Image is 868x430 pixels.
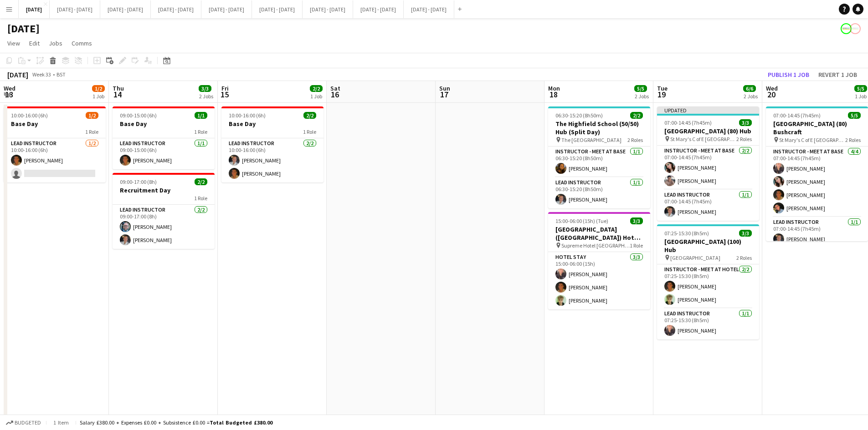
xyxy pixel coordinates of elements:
[50,419,72,426] span: 1 item
[303,128,316,135] span: 1 Role
[4,106,106,182] app-job-card: 10:00-16:00 (6h)1/2Base Day1 RoleLead Instructor1/210:00-16:00 (6h)[PERSON_NAME]
[657,309,759,339] app-card-role: Lead Instructor1/107:25-15:30 (8h5m)[PERSON_NAME]
[92,85,105,92] span: 1/2
[634,85,647,92] span: 5/5
[68,37,96,49] a: Comms
[195,112,207,119] span: 1/1
[45,37,66,49] a: Jobs
[656,89,668,100] span: 19
[548,252,650,309] app-card-role: Hotel Stay3/315:00-06:00 (15h)[PERSON_NAME][PERSON_NAME][PERSON_NAME]
[635,93,649,100] div: 2 Jobs
[657,127,759,135] h3: [GEOGRAPHIC_DATA] (80) Hub
[845,137,861,143] span: 2 Roles
[766,147,868,217] app-card-role: Instructor - Meet at Base4/407:00-14:45 (7h45m)[PERSON_NAME][PERSON_NAME][PERSON_NAME][PERSON_NAME]
[764,69,813,81] button: Publish 1 job
[854,85,867,92] span: 5/5
[113,205,215,249] app-card-role: Lead Instructor2/209:00-17:00 (8h)[PERSON_NAME][PERSON_NAME]
[438,89,450,100] span: 17
[743,85,756,92] span: 6/6
[303,0,353,18] button: [DATE] - [DATE]
[555,112,603,119] span: 06:30-15:20 (8h50m)
[2,89,15,100] span: 13
[5,418,42,428] button: Budgeted
[664,230,709,237] span: 07:25-15:30 (8h5m)
[113,138,215,169] app-card-role: Lead Instructor1/109:00-15:00 (6h)[PERSON_NAME]
[657,106,759,221] div: Updated07:00-14:45 (7h45m)3/3[GEOGRAPHIC_DATA] (80) Hub St Mary's C of E [GEOGRAPHIC_DATA]2 Roles...
[4,84,15,92] span: Wed
[310,93,322,100] div: 1 Job
[766,217,868,248] app-card-role: Lead Instructor1/107:00-14:45 (7h45m)[PERSON_NAME]
[221,84,229,92] span: Fri
[330,84,340,92] span: Sat
[657,224,759,339] app-job-card: 07:25-15:30 (8h5m)3/3[GEOGRAPHIC_DATA] (100) Hub [GEOGRAPHIC_DATA]2 RolesInstructor - Meet at Hot...
[548,147,650,177] app-card-role: Instructor - Meet at Base1/106:30-15:20 (8h50m)[PERSON_NAME]
[739,119,752,126] span: 3/3
[657,146,759,190] app-card-role: Instructor - Meet at Base2/207:00-14:45 (7h45m)[PERSON_NAME][PERSON_NAME]
[815,69,861,81] button: Revert 1 job
[766,120,868,136] h3: [GEOGRAPHIC_DATA] (80) Bushcraft
[7,70,28,79] div: [DATE]
[848,112,861,119] span: 5/5
[766,106,868,241] app-job-card: 07:00-14:45 (7h45m)5/5[GEOGRAPHIC_DATA] (80) Bushcraft St Mary's C of E [GEOGRAPHIC_DATA]2 RolesI...
[657,238,759,254] h3: [GEOGRAPHIC_DATA] (100) Hub
[229,112,266,119] span: 10:00-16:00 (6h)
[765,89,778,100] span: 20
[739,230,752,237] span: 3/3
[111,89,124,100] span: 14
[353,0,404,18] button: [DATE] - [DATE]
[49,39,62,47] span: Jobs
[548,106,650,208] div: 06:30-15:20 (8h50m)2/2The Highfield School (50/50) Hub (Split Day) The [GEOGRAPHIC_DATA]2 RolesIn...
[630,218,643,224] span: 3/3
[201,0,252,18] button: [DATE] - [DATE]
[547,89,560,100] span: 18
[195,178,207,185] span: 2/2
[199,85,211,92] span: 3/3
[113,106,215,169] app-job-card: 09:00-15:00 (6h)1/1Base Day1 RoleLead Instructor1/109:00-15:00 (6h)[PERSON_NAME]
[329,89,340,100] span: 16
[841,23,852,34] app-user-avatar: Programmes & Operations
[199,93,213,100] div: 2 Jobs
[664,119,712,126] span: 07:00-14:45 (7h45m)
[194,195,207,202] span: 1 Role
[310,85,323,92] span: 2/2
[56,71,66,78] div: BST
[736,136,752,142] span: 2 Roles
[100,0,151,18] button: [DATE] - [DATE]
[50,0,100,18] button: [DATE] - [DATE]
[657,106,759,114] div: Updated
[86,112,98,119] span: 1/2
[548,212,650,309] app-job-card: 15:00-06:00 (15h) (Tue)3/3[GEOGRAPHIC_DATA] ([GEOGRAPHIC_DATA]) Hotel - [GEOGRAPHIC_DATA] Supreme...
[439,84,450,92] span: Sun
[548,177,650,208] app-card-role: Lead Instructor1/106:30-15:20 (8h50m)[PERSON_NAME]
[670,136,736,142] span: St Mary's C of E [GEOGRAPHIC_DATA]
[113,84,124,92] span: Thu
[627,137,643,143] span: 2 Roles
[766,84,778,92] span: Wed
[221,106,324,182] app-job-card: 10:00-16:00 (6h)2/2Base Day1 RoleLead Instructor2/210:00-16:00 (6h)[PERSON_NAME][PERSON_NAME]
[85,128,98,135] span: 1 Role
[194,128,207,135] span: 1 Role
[548,84,560,92] span: Mon
[26,37,43,49] a: Edit
[80,419,272,426] div: Salary £380.00 + Expenses £0.00 + Subsistence £0.00 =
[221,138,324,182] app-card-role: Lead Instructor2/210:00-16:00 (6h)[PERSON_NAME][PERSON_NAME]
[548,225,650,242] h3: [GEOGRAPHIC_DATA] ([GEOGRAPHIC_DATA]) Hotel - [GEOGRAPHIC_DATA]
[7,22,40,35] h1: [DATE]
[773,112,821,119] span: 07:00-14:45 (7h45m)
[657,264,759,309] app-card-role: Instructor - Meet at Hotel2/207:25-15:30 (8h5m)[PERSON_NAME][PERSON_NAME]
[561,137,621,143] span: The [GEOGRAPHIC_DATA]
[252,0,303,18] button: [DATE] - [DATE]
[113,173,215,249] app-job-card: 09:00-17:00 (8h)2/2Recruitment Day1 RoleLead Instructor2/209:00-17:00 (8h)[PERSON_NAME][PERSON_NAME]
[151,0,201,18] button: [DATE] - [DATE]
[120,112,157,119] span: 09:00-15:00 (6h)
[11,112,48,119] span: 10:00-16:00 (6h)
[210,419,272,426] span: Total Budgeted £380.00
[113,120,215,128] h3: Base Day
